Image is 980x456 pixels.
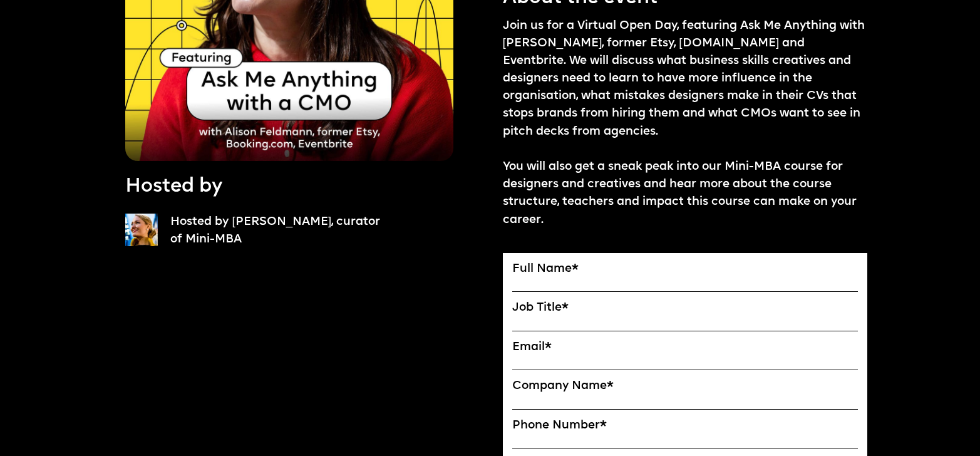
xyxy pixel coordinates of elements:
[512,262,859,277] label: Full Name
[170,214,394,249] p: Hosted by [PERSON_NAME], curator of Mini-MBA
[512,419,859,433] label: Phone Number
[512,341,859,355] label: Email
[503,18,868,229] p: Join us for a Virtual Open Day, featuring Ask Me Anything with [PERSON_NAME], former Etsy, [DOMAI...
[512,301,859,316] label: Job Title
[512,380,859,394] label: Company Name
[125,174,222,201] p: Hosted by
